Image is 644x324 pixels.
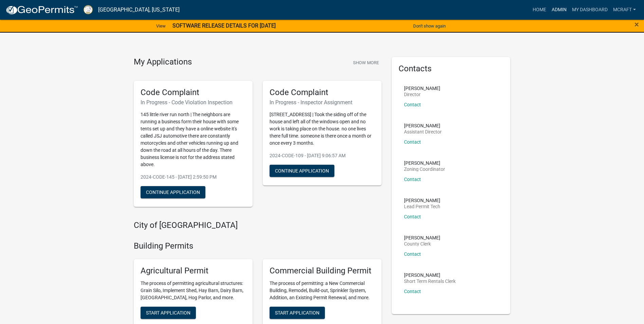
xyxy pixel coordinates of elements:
[549,3,569,16] a: Admin
[350,57,382,68] button: Show More
[404,204,440,209] p: Lead Permit Tech
[404,102,421,107] a: Contact
[404,92,440,97] p: Director
[610,3,639,16] a: mcraft
[270,165,334,177] button: Continue Application
[404,214,421,219] a: Contact
[404,129,442,134] p: Assistant Director
[270,99,375,106] h6: In Progress - Inspector Assignment
[569,3,610,16] a: My Dashboard
[404,198,440,203] p: [PERSON_NAME]
[141,88,246,97] h5: Code Complaint
[404,177,421,182] a: Contact
[404,139,421,145] a: Contact
[141,174,246,181] p: 2024-CODE-145 - [DATE] 2:59:50 PM
[98,4,180,16] a: [GEOGRAPHIC_DATA], [US_STATE]
[404,86,440,91] p: [PERSON_NAME]
[404,251,421,257] a: Contact
[153,20,168,32] a: View
[404,235,440,240] p: [PERSON_NAME]
[634,20,639,29] button: Close
[634,20,639,29] span: ×
[141,280,246,301] p: The process of permitting agricultural structures: Grain Silo, Implement Shed, Hay Barn, Dairy Ba...
[270,111,375,147] p: [STREET_ADDRESS] | Took the siding off of the house and left all of the windows open and no work ...
[141,111,246,168] p: 145 little river run north | The neighbors are running a business form their house with some tent...
[146,310,190,315] span: Start Application
[172,22,276,29] strong: SOFTWARE RELEASE DETAILS FOR [DATE]
[404,241,440,246] p: County Clerk
[141,307,196,319] button: Start Application
[270,152,375,159] p: 2024-CODE-109 - [DATE] 9:06:57 AM
[404,279,456,284] p: Short Term Rentals Clerk
[141,99,246,106] h6: In Progress - Code Violation Inspection
[399,64,504,74] h5: Contacts
[141,266,246,276] h5: Agricultural Permit
[270,88,375,97] h5: Code Complaint
[404,273,456,277] p: [PERSON_NAME]
[404,161,445,165] p: [PERSON_NAME]
[141,186,205,198] button: Continue Application
[404,123,442,128] p: [PERSON_NAME]
[270,266,375,276] h5: Commercial Building Permit
[134,241,382,251] h4: Building Permits
[270,280,375,301] p: The process of permitting: a New Commercial Building, Remodel, Build-out, Sprinkler System, Addit...
[84,5,93,14] img: Putnam County, Georgia
[270,307,325,319] button: Start Application
[275,310,319,315] span: Start Application
[410,20,448,32] button: Don't show again
[530,3,549,16] a: Home
[404,289,421,294] a: Contact
[404,167,445,172] p: Zoning Coordinator
[134,57,192,67] h4: My Applications
[134,220,382,230] h4: City of [GEOGRAPHIC_DATA]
